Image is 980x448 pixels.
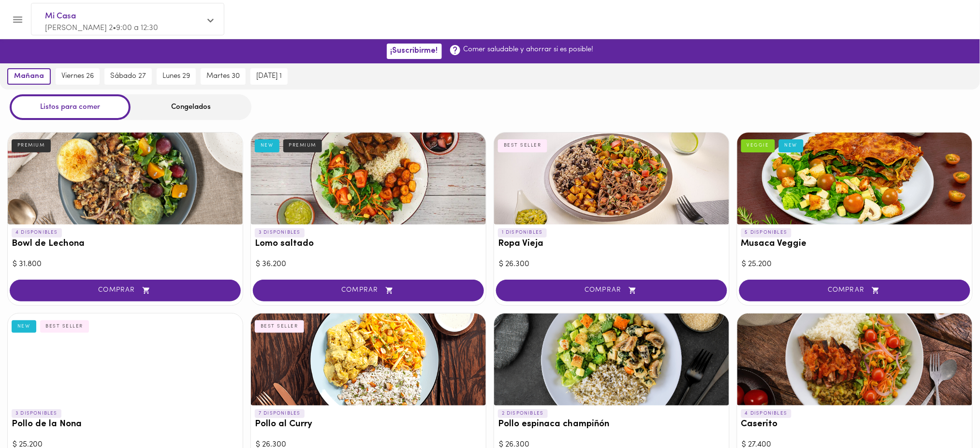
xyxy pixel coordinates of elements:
div: Lomo saltado [251,133,486,224]
span: viernes 26 [61,72,94,81]
div: PREMIUM [283,139,322,152]
span: Mi Casa [45,10,201,23]
div: Ropa Vieja [494,133,729,224]
span: COMPRAR [265,286,472,295]
span: sábado 27 [110,72,146,81]
p: 3 DISPONIBLES [12,409,61,418]
p: 3 DISPONIBLES [255,228,305,237]
p: 7 DISPONIBLES [255,409,305,418]
button: COMPRAR [253,280,484,301]
button: lunes 29 [157,68,196,85]
button: [DATE] 1 [250,68,288,85]
div: VEGGIE [741,139,775,152]
h3: Pollo espinaca champiñón [498,419,725,430]
button: ¡Suscribirme! [387,44,442,59]
h3: Caserito [741,419,968,430]
div: Bowl de Lechona [8,133,243,224]
span: [DATE] 1 [256,72,282,81]
div: Musaca Veggie [737,133,972,224]
h3: Ropa Vieja [498,239,725,249]
div: Caserito [737,314,972,405]
div: BEST SELLER [498,139,547,152]
p: 4 DISPONIBLES [12,228,62,237]
span: COMPRAR [22,286,229,295]
div: NEW [255,139,279,152]
button: sábado 27 [104,68,152,85]
button: COMPRAR [10,280,241,301]
p: 2 DISPONIBLES [498,409,548,418]
div: $ 26.300 [499,259,724,270]
p: Comer saludable y ahorrar si es posible! [464,45,594,55]
div: Congelados [131,94,251,120]
div: $ 25.200 [742,259,967,270]
button: martes 30 [201,68,246,85]
h3: Musaca Veggie [741,239,968,249]
div: Pollo al Curry [251,314,486,405]
button: viernes 26 [56,68,100,85]
div: NEW [779,139,804,152]
h3: Pollo al Curry [255,419,482,430]
div: PREMIUM [12,139,51,152]
button: Menu [6,8,29,31]
h3: Bowl de Lechona [12,239,239,249]
span: COMPRAR [751,286,958,295]
span: mañana [14,72,44,81]
div: $ 31.800 [13,259,238,270]
span: lunes 29 [162,72,190,81]
button: mañana [7,68,51,85]
div: BEST SELLER [40,320,89,333]
span: [PERSON_NAME] 2 • 9:00 a 12:30 [45,24,158,32]
div: Listos para comer [10,94,131,120]
div: Pollo espinaca champiñón [494,314,729,405]
span: martes 30 [206,72,240,81]
button: COMPRAR [496,280,727,301]
button: COMPRAR [739,280,970,301]
div: BEST SELLER [255,320,304,333]
div: $ 36.200 [256,259,481,270]
p: 5 DISPONIBLES [741,228,791,237]
p: 1 DISPONIBLES [498,228,547,237]
div: Pollo de la Nona [8,314,243,405]
h3: Lomo saltado [255,239,482,249]
span: COMPRAR [508,286,715,295]
p: 4 DISPONIBLES [741,409,791,418]
div: NEW [12,320,36,333]
h3: Pollo de la Nona [12,419,239,430]
span: ¡Suscribirme! [391,46,438,56]
iframe: Messagebird Livechat Widget [924,392,970,438]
